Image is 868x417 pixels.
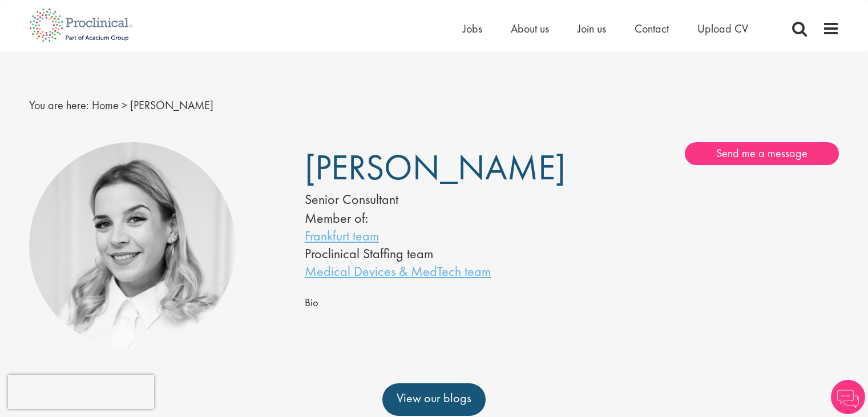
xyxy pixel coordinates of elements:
span: > [122,98,127,113]
a: Send me a message [685,142,839,165]
img: Chatbot [831,380,865,414]
a: Join us [578,21,606,36]
a: Frankfurt team [305,227,379,244]
a: About us [511,21,549,36]
span: Bio [305,296,318,310]
li: Proclinical Staffing team [305,244,538,262]
span: You are here: [29,98,89,113]
a: View our blogs [382,383,486,415]
a: Upload CV [697,21,748,36]
img: Tamara Lévai [29,142,236,350]
span: [PERSON_NAME] [130,98,213,113]
a: Jobs [463,21,482,36]
iframe: reCAPTCHA [8,375,154,409]
span: [PERSON_NAME] [305,145,566,190]
a: breadcrumb link [92,98,119,113]
div: Senior Consultant [305,190,538,209]
label: Member of: [305,209,368,227]
a: Contact [635,21,669,36]
a: Medical Devices & MedTech team [305,262,491,280]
